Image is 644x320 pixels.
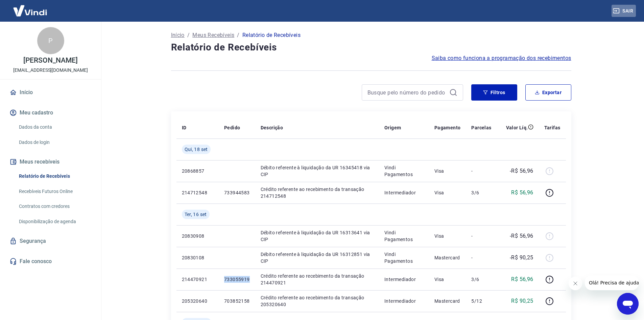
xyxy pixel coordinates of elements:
a: Contratos com credores [16,199,93,213]
p: 3/6 [471,189,491,196]
button: Exportar [525,84,571,101]
a: Saiba como funciona a programação dos recebimentos [432,54,571,62]
button: Meu cadastro [8,105,93,120]
a: Dados de login [16,135,93,149]
a: Disponibilização de agenda [16,215,93,229]
p: Débito referente à liquidação da UR 16312851 via CIP [261,251,374,264]
p: Visa [434,168,461,174]
p: 703852158 [224,298,250,304]
span: Ter, 16 set [185,211,207,218]
div: P [37,27,64,54]
a: Dados da conta [16,120,93,134]
p: / [187,31,190,39]
p: 3/6 [471,276,491,283]
p: - [471,168,491,174]
p: Intermediador [384,189,424,196]
p: [EMAIL_ADDRESS][DOMAIN_NAME] [13,67,88,74]
a: Meus Recebíveis [192,31,234,39]
p: Visa [434,189,461,196]
p: Crédito referente ao recebimento da transação 205320640 [261,294,374,308]
p: Parcelas [471,124,491,131]
p: Débito referente à liquidação da UR 16313641 via CIP [261,229,374,243]
p: 20830108 [182,254,213,261]
p: 733944583 [224,189,250,196]
p: 20868857 [182,168,213,174]
a: Início [8,85,93,100]
p: 214470921 [182,276,213,283]
p: Pedido [224,124,240,131]
p: R$ 90,25 [511,297,533,305]
span: Qui, 18 set [185,146,208,153]
a: Recebíveis Futuros Online [16,185,93,198]
p: Débito referente à liquidação da UR 16345418 via CIP [261,164,374,178]
h4: Relatório de Recebíveis [171,41,571,54]
p: Pagamento [434,124,461,131]
p: Valor Líq. [506,124,528,131]
button: Filtros [471,84,517,101]
p: Visa [434,276,461,283]
p: Mastercard [434,298,461,304]
p: / [237,31,239,39]
p: Intermediador [384,298,424,304]
p: Tarifas [544,124,560,131]
p: R$ 56,96 [511,275,533,283]
p: Vindi Pagamentos [384,229,424,243]
p: - [471,254,491,261]
p: 20830908 [182,233,213,239]
img: Vindi [8,0,52,21]
p: Visa [434,233,461,239]
p: 214712548 [182,189,213,196]
p: 5/12 [471,298,491,304]
p: Vindi Pagamentos [384,164,424,178]
iframe: Mensagem da empresa [585,275,639,290]
iframe: Fechar mensagem [569,277,582,290]
p: Intermediador [384,276,424,283]
p: -R$ 90,25 [510,254,533,262]
p: Origem [384,124,401,131]
input: Busque pelo número do pedido [367,87,447,98]
p: -R$ 56,96 [510,232,533,240]
span: Olá! Precisa de ajuda? [4,5,57,10]
button: Sair [612,5,636,17]
a: Relatório de Recebíveis [16,169,93,183]
p: Mastercard [434,254,461,261]
p: Descrição [261,124,283,131]
p: 733055919 [224,276,250,283]
p: Relatório de Recebíveis [242,31,301,39]
p: 205320640 [182,298,213,304]
p: - [471,233,491,239]
a: Fale conosco [8,254,93,269]
button: Meus recebíveis [8,154,93,169]
iframe: Botão para abrir a janela de mensagens [617,293,639,315]
p: -R$ 56,96 [510,167,533,175]
p: Crédito referente ao recebimento da transação 214712548 [261,186,374,199]
p: Vindi Pagamentos [384,251,424,264]
a: Início [171,31,185,39]
p: ID [182,124,187,131]
p: [PERSON_NAME] [23,57,77,64]
p: R$ 56,96 [511,189,533,197]
p: Crédito referente ao recebimento da transação 214470921 [261,273,374,286]
a: Segurança [8,234,93,249]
